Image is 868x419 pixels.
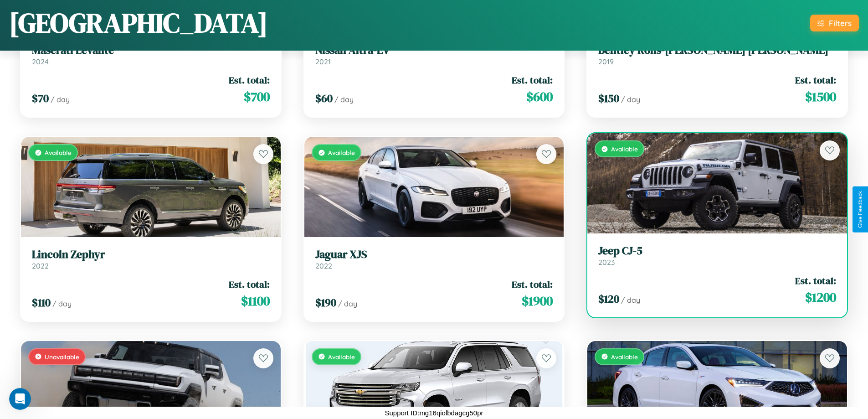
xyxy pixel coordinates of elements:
[51,95,70,104] span: / day
[32,261,49,270] span: 2022
[598,258,615,267] span: 2023
[315,57,331,66] span: 2021
[244,88,270,106] span: $ 700
[32,91,49,106] span: $ 70
[32,57,49,66] span: 2024
[795,73,836,87] span: Est. total:
[9,388,31,410] iframe: Intercom live chat
[338,299,357,308] span: / day
[621,95,640,104] span: / day
[315,295,336,310] span: $ 190
[32,44,270,57] h3: Maserati Levante
[315,44,553,66] a: Nissan Altra-EV2021
[229,278,270,291] span: Est. total:
[805,288,836,306] span: $ 1200
[810,15,859,31] button: Filters
[315,261,332,270] span: 2022
[315,91,333,106] span: $ 60
[598,244,836,258] h3: Jeep CJ-5
[598,57,614,66] span: 2019
[9,4,268,41] h1: [GEOGRAPHIC_DATA]
[229,73,270,87] span: Est. total:
[45,149,72,156] span: Available
[32,248,270,270] a: Lincoln Zephyr2022
[32,44,270,66] a: Maserati Levante2024
[334,95,354,104] span: / day
[611,145,638,153] span: Available
[32,295,51,310] span: $ 110
[598,44,836,57] h3: Bentley Rolls-[PERSON_NAME] [PERSON_NAME]
[857,191,863,228] div: Give Feedback
[611,353,638,361] span: Available
[598,44,836,66] a: Bentley Rolls-[PERSON_NAME] [PERSON_NAME]2019
[241,292,270,310] span: $ 1100
[328,353,355,361] span: Available
[52,299,72,308] span: / day
[598,244,836,267] a: Jeep CJ-52023
[522,292,553,310] span: $ 1900
[795,274,836,287] span: Est. total:
[385,407,483,419] p: Support ID: mg16qiolbdagcg50pr
[829,18,852,28] div: Filters
[621,295,640,305] span: / day
[45,353,79,361] span: Unavailable
[598,91,619,106] span: $ 150
[315,248,553,270] a: Jaguar XJS2022
[512,278,553,291] span: Est. total:
[598,291,619,306] span: $ 120
[315,44,553,57] h3: Nissan Altra-EV
[315,248,553,261] h3: Jaguar XJS
[512,73,553,87] span: Est. total:
[328,149,355,156] span: Available
[526,88,553,106] span: $ 600
[805,88,836,106] span: $ 1500
[32,248,270,261] h3: Lincoln Zephyr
